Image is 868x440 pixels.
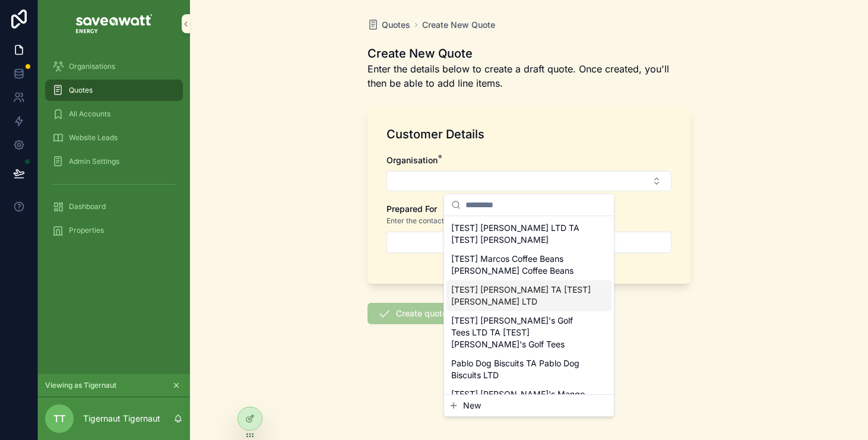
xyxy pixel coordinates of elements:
span: Quotes [382,19,410,31]
span: Admin Settings [69,157,119,166]
a: Create New Quote [422,19,495,31]
button: New [449,400,609,411]
a: Properties [45,220,183,241]
p: Tigernaut Tigernaut [83,413,160,425]
span: [TEST] [PERSON_NAME] TA [TEST] [PERSON_NAME] LTD [451,284,593,308]
span: Viewing as Tigernaut [45,381,116,390]
span: Website Leads [69,133,118,143]
span: Dashboard [69,202,106,211]
span: Properties [69,226,104,235]
a: All Accounts [45,103,183,125]
span: Pablo Dog Biscuits TA Pablo Dog Biscuits LTD [451,357,593,381]
span: [TEST] Marcos Coffee Beans [PERSON_NAME] Coffee Beans [451,253,593,277]
a: Admin Settings [45,151,183,172]
h1: Customer Details [387,126,484,143]
span: Quotes [69,86,93,95]
a: Organisations [45,56,183,77]
span: All Accounts [69,109,110,119]
span: [TEST] [PERSON_NAME] LTD TA [TEST] [PERSON_NAME] [451,222,593,246]
span: Enter the contact name to display on the quote [387,216,542,226]
a: Quotes [368,19,410,31]
span: Organisations [69,62,115,71]
div: Suggestions [444,216,614,394]
h1: Create New Quote [368,45,690,62]
a: Dashboard [45,196,183,217]
img: App logo [76,14,152,33]
span: Prepared For [387,204,437,214]
span: [TEST] [PERSON_NAME]'s Mango Lassi TA [TEST] [PERSON_NAME]'s Mango Lassi LTD [451,388,593,424]
span: Enter the details below to create a draft quote. Once created, you'll then be able to add line it... [368,62,690,90]
div: scrollable content [38,48,190,257]
span: New [463,400,481,411]
a: Website Leads [45,127,183,148]
a: Quotes [45,80,183,101]
span: [TEST] [PERSON_NAME]'s Golf Tees LTD TA [TEST] [PERSON_NAME]'s Golf Tees [451,315,593,350]
button: Select Button [387,171,671,191]
span: TT [53,411,65,426]
span: Organisation [387,155,438,165]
